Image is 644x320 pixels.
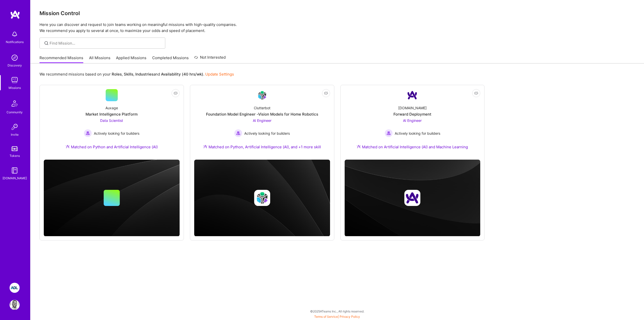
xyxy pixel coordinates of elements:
[39,55,83,63] a: Recommended Missions
[9,97,21,110] img: Community
[8,300,21,310] a: User Avatar
[10,165,20,175] img: guide book
[44,40,49,46] i: icon SearchGrey
[194,160,330,236] img: cover
[194,54,226,63] a: Not Interested
[44,160,180,236] img: cover
[50,41,162,46] input: Find Mission...
[44,89,180,156] a: AuxageMarket Intelligence PlatformData Scientist Actively looking for buildersActively looking fo...
[406,89,418,101] img: Company Logo
[112,72,122,77] b: Roles
[9,85,21,90] div: Missions
[39,10,635,16] h3: Mission Control
[314,315,360,318] span: |
[94,131,139,136] span: Actively looking for builders
[10,300,20,310] img: User Avatar
[11,132,19,137] div: Invite
[203,145,207,149] img: Ateam Purple Icon
[8,283,21,293] a: ADL: Technology Modernization Sprint 1
[393,112,431,117] div: Forward Deployment
[256,89,268,101] img: Company Logo
[345,160,480,236] img: cover
[10,75,20,85] img: teamwork
[404,190,420,206] img: Company logo
[39,22,635,34] p: Here you can discover and request to join teams working on meaningful missions with high-quality ...
[474,91,478,95] i: icon EyeClosed
[161,72,203,77] b: Availability (40 hrs/wk)
[84,129,92,137] img: Actively looking for builders
[10,122,20,132] img: Invite
[124,72,133,77] b: Skills
[66,145,70,149] img: Ateam Purple Icon
[152,55,189,63] a: Completed Missions
[105,105,118,111] div: Auxage
[398,105,427,111] div: [DOMAIN_NAME]
[66,144,158,150] div: Matched on Python and Artificial Intelligence (AI)
[324,91,328,95] i: icon EyeClosed
[6,39,24,45] div: Notifications
[135,72,153,77] b: Industries
[357,145,361,149] img: Ateam Purple Icon
[12,146,18,151] img: tokens
[205,72,234,77] a: Update Settings
[403,118,422,123] span: AI Engineer
[3,175,27,181] div: [DOMAIN_NAME]
[7,110,23,115] div: Community
[254,190,270,206] img: Company logo
[100,118,123,123] span: Data Scientist
[89,55,110,63] a: All Missions
[385,129,393,137] img: Actively looking for builders
[345,89,480,156] a: Company Logo[DOMAIN_NAME]Forward DeploymentAI Engineer Actively looking for buildersActively look...
[10,29,20,39] img: bell
[203,144,321,150] div: Matched on Python, Artificial Intelligence (AI), and +1 more skill
[395,131,440,136] span: Actively looking for builders
[357,144,468,150] div: Matched on Artificial Intelligence (AI) and Machine Learning
[340,315,360,318] a: Privacy Policy
[206,112,318,117] div: Foundation Model Engineer -Vision Models for Home Robotics
[174,91,178,95] i: icon EyeClosed
[10,10,20,19] img: logo
[253,118,271,123] span: AI Engineer
[234,129,242,137] img: Actively looking for builders
[244,131,290,136] span: Actively looking for builders
[10,53,20,63] img: discovery
[116,55,146,63] a: Applied Missions
[39,72,234,77] p: We recommend missions based on your , , and .
[10,153,20,158] div: Tokens
[8,63,22,68] div: Discovery
[86,112,138,117] div: Market Intelligence Platform
[194,89,330,156] a: Company LogoClutterbotFoundation Model Engineer -Vision Models for Home RoboticsAI Engineer Activ...
[254,105,270,111] div: Clutterbot
[30,305,644,317] div: © 2025 ATeams Inc., All rights reserved.
[314,315,338,318] a: Terms of Service
[10,283,20,293] img: ADL: Technology Modernization Sprint 1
